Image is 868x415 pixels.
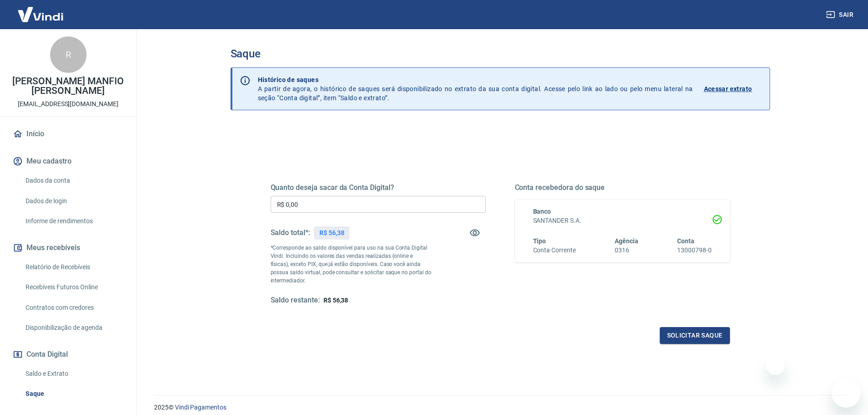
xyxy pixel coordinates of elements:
h3: Saque [231,47,770,60]
img: Vindi [11,0,70,28]
p: [PERSON_NAME] MANFIO [PERSON_NAME] [7,77,129,96]
h6: Conta Corrente [533,246,576,255]
a: Informe de rendimentos [22,212,125,231]
p: 2025 © [154,403,846,412]
iframe: Botão para abrir a janela de mensagens [832,379,861,408]
h6: 13000798-0 [677,246,712,255]
p: A partir de agora, o histórico de saques será disponibilizado no extrato da sua conta digital. Ac... [258,75,693,102]
p: [EMAIL_ADDRESS][DOMAIN_NAME] [18,99,118,109]
p: Acessar extrato [704,84,752,93]
p: R$ 56,38 [319,228,344,238]
div: R [50,36,87,73]
span: Banco [533,208,551,215]
a: Saldo e Extrato [22,364,125,383]
a: Acessar extrato [704,75,762,102]
button: Solicitar saque [660,327,730,344]
h5: Saldo total*: [271,228,310,237]
button: Meus recebíveis [11,238,125,258]
a: Vindi Pagamentos [175,404,226,411]
a: Início [11,124,125,144]
h5: Saldo restante: [271,296,320,305]
a: Dados de login [22,192,125,210]
iframe: Fechar mensagem [766,357,785,375]
p: *Corresponde ao saldo disponível para uso na sua Conta Digital Vindi. Incluindo os valores das ve... [271,244,432,285]
span: Tipo [533,237,546,245]
h5: Quanto deseja sacar da Conta Digital? [271,183,486,192]
button: Sair [824,6,857,23]
button: Meu cadastro [11,151,125,171]
a: Recebíveis Futuros Online [22,278,125,297]
h6: 0316 [615,246,638,255]
h5: Conta recebedora do saque [515,183,730,192]
span: Agência [615,237,638,245]
a: Contratos com credores [22,298,125,317]
h6: SANTANDER S.A. [533,216,712,225]
a: Disponibilização de agenda [22,318,125,337]
button: Conta Digital [11,344,125,364]
p: Histórico de saques [258,75,693,84]
a: Dados da conta [22,171,125,190]
a: Relatório de Recebíveis [22,258,125,277]
a: Saque [22,384,125,403]
span: Conta [677,237,694,245]
span: R$ 56,38 [324,297,349,304]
